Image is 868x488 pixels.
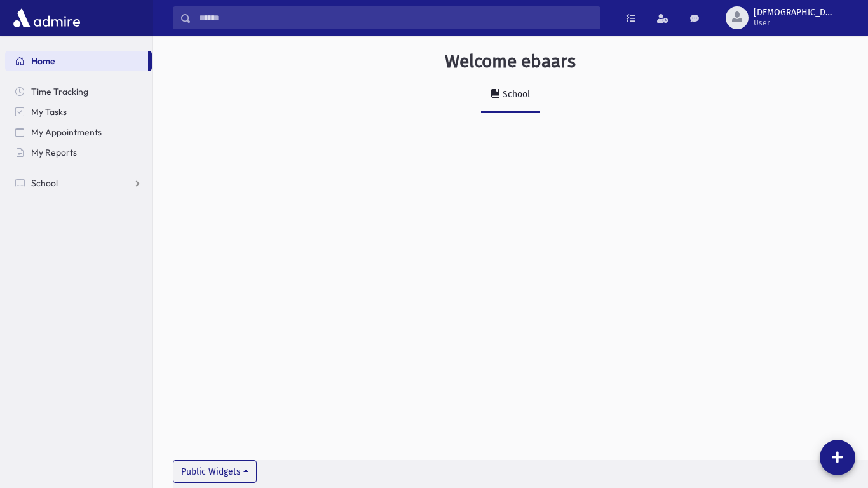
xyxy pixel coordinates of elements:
button: Public Widgets [173,460,257,483]
a: Time Tracking [5,81,152,102]
h3: Welcome ebaars [445,51,576,72]
img: AdmirePro [10,5,83,30]
a: School [5,173,152,193]
span: My Reports [31,147,77,158]
span: My Appointments [31,126,102,138]
a: My Reports [5,142,152,163]
div: School [500,89,530,100]
a: Home [5,51,148,71]
input: Search [191,6,600,29]
span: Time Tracking [31,86,88,97]
span: [DEMOGRAPHIC_DATA] [754,8,835,18]
a: School [481,78,540,113]
a: My Appointments [5,122,152,142]
span: Home [31,55,55,67]
span: My Tasks [31,106,67,118]
span: School [31,177,58,189]
a: My Tasks [5,102,152,122]
span: User [754,18,835,28]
